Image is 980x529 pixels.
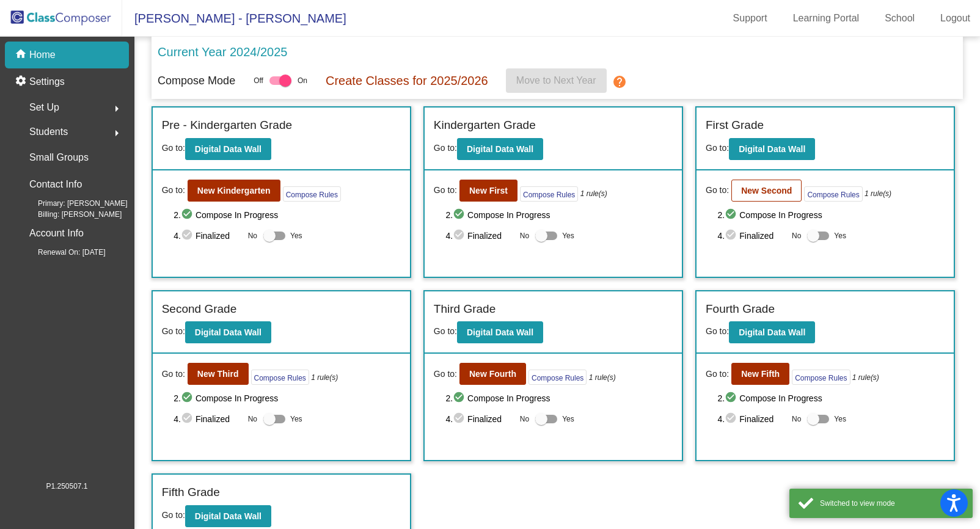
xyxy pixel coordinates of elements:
button: Digital Data Wall [729,138,815,160]
mat-icon: check_circle [725,208,739,222]
b: Digital Data Wall [467,144,533,154]
span: Go to: [706,368,729,381]
a: Support [723,9,777,28]
mat-icon: check_circle [181,391,196,406]
span: Go to: [162,326,185,336]
b: New Second [741,186,792,195]
span: Go to: [162,143,185,153]
span: On [298,75,307,86]
span: Students [29,123,68,140]
span: Primary: [PERSON_NAME] [18,198,128,209]
mat-icon: check_circle [453,412,467,426]
i: 1 rule(s) [589,372,616,383]
span: 2. Compose In Progress [174,391,401,406]
button: Compose Rules [804,186,862,202]
span: 4. Finalized [174,228,241,243]
span: No [792,414,801,425]
a: School [875,9,924,28]
span: Yes [562,228,574,243]
i: 1 rule(s) [865,188,891,199]
mat-icon: arrow_right [109,101,124,116]
span: No [520,414,529,425]
p: Settings [29,75,65,89]
p: Account Info [29,225,84,242]
button: Digital Data Wall [185,505,271,527]
mat-icon: check_circle [725,228,739,243]
p: Contact Info [29,176,82,193]
mat-icon: check_circle [181,228,196,243]
i: 1 rule(s) [852,372,879,383]
span: Go to: [706,143,729,153]
span: Yes [834,412,846,426]
span: Renewal On: [DATE] [18,247,105,258]
b: Digital Data Wall [195,327,261,337]
button: Digital Data Wall [729,321,815,343]
span: Go to: [162,184,185,197]
b: New Third [197,369,239,379]
button: Compose Rules [283,186,341,202]
a: Logout [931,9,980,28]
span: Billing: [PERSON_NAME] [18,209,122,220]
span: Go to: [434,143,457,153]
button: New Fifth [731,363,789,385]
span: 2. Compose In Progress [174,208,401,222]
b: New Fifth [741,369,780,379]
label: Fifth Grade [162,484,220,502]
b: Digital Data Wall [195,511,261,521]
button: Digital Data Wall [457,321,543,343]
p: Current Year 2024/2025 [158,43,287,61]
b: New Fourth [469,369,516,379]
span: Go to: [162,368,185,381]
mat-icon: home [15,48,29,62]
label: Kindergarten Grade [434,117,536,134]
span: Yes [290,228,302,243]
span: 2. Compose In Progress [445,208,673,222]
span: 4. Finalized [718,412,786,426]
p: Home [29,48,56,62]
b: New First [469,186,508,195]
mat-icon: check_circle [725,412,739,426]
b: Digital Data Wall [739,144,805,154]
mat-icon: check_circle [725,391,739,406]
span: Go to: [434,184,457,197]
span: 4. Finalized [445,412,513,426]
span: No [248,230,257,241]
span: Yes [290,412,302,426]
mat-icon: arrow_right [109,126,124,140]
mat-icon: help [612,75,626,89]
b: New Kindergarten [197,186,271,195]
mat-icon: settings [15,75,29,89]
b: Digital Data Wall [739,327,805,337]
span: Set Up [29,99,59,116]
button: Compose Rules [520,186,578,202]
span: Go to: [706,326,729,336]
span: Go to: [434,368,457,381]
label: Fourth Grade [706,301,775,318]
div: Switched to view mode [820,498,964,509]
span: Off [254,75,263,86]
button: Digital Data Wall [185,321,271,343]
span: Yes [834,228,846,243]
button: New Third [188,363,249,385]
i: 1 rule(s) [311,372,338,383]
span: Yes [562,412,574,426]
label: Second Grade [162,301,237,318]
button: New Fourth [459,363,526,385]
span: 4. Finalized [174,412,241,426]
span: 4. Finalized [718,228,786,243]
span: 2. Compose In Progress [718,391,945,406]
p: Small Groups [29,149,89,166]
p: Compose Mode [158,73,235,89]
button: Digital Data Wall [457,138,543,160]
button: New Kindergarten [188,180,280,202]
button: Compose Rules [528,370,587,385]
span: Go to: [434,326,457,336]
label: Pre - Kindergarten Grade [162,117,292,134]
span: No [792,230,801,241]
i: 1 rule(s) [580,188,607,199]
span: 2. Compose In Progress [445,391,673,406]
button: Digital Data Wall [185,138,271,160]
span: [PERSON_NAME] - [PERSON_NAME] [122,9,346,28]
span: No [520,230,529,241]
b: Digital Data Wall [195,144,261,154]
